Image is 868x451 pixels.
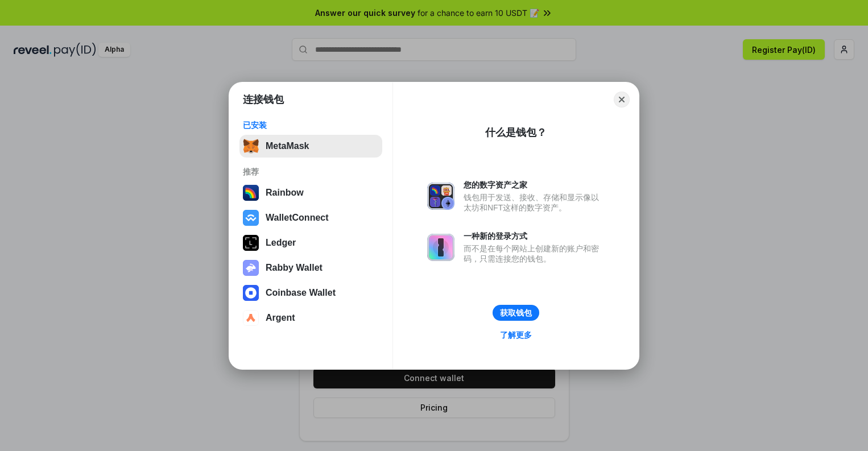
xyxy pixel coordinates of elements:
div: 钱包用于发送、接收、存储和显示像以太坊和NFT这样的数字资产。 [464,192,605,213]
img: svg+xml,%3Csvg%20xmlns%3D%22http%3A%2F%2Fwww.w3.org%2F2000%2Fsvg%22%20fill%3D%22none%22%20viewBox... [427,183,454,210]
img: svg+xml,%3Csvg%20width%3D%2228%22%20height%3D%2228%22%20viewBox%3D%220%200%2028%2028%22%20fill%3D... [243,310,259,326]
a: 了解更多 [493,328,539,342]
div: 一种新的登录方式 [464,231,605,241]
div: 推荐 [243,167,379,177]
button: MetaMask [239,135,382,158]
div: Rainbow [266,188,304,198]
button: Ledger [239,231,382,254]
button: WalletConnect [239,206,382,229]
div: 什么是钱包？ [485,126,547,139]
button: Close [614,92,630,107]
img: svg+xml,%3Csvg%20width%3D%2228%22%20height%3D%2228%22%20viewBox%3D%220%200%2028%2028%22%20fill%3D... [243,285,259,301]
div: Ledger [266,238,296,248]
div: Rabby Wallet [266,263,323,273]
button: Coinbase Wallet [239,282,382,304]
div: 已安装 [243,120,379,130]
div: Argent [266,313,295,323]
div: MetaMask [266,141,309,151]
img: svg+xml,%3Csvg%20width%3D%22120%22%20height%3D%22120%22%20viewBox%3D%220%200%20120%20120%22%20fil... [243,185,259,201]
div: 您的数字资产之家 [464,180,605,190]
button: 获取钱包 [493,305,539,321]
div: Coinbase Wallet [266,288,336,298]
button: Rabby Wallet [239,256,382,279]
button: Rainbow [239,181,382,204]
img: svg+xml,%3Csvg%20xmlns%3D%22http%3A%2F%2Fwww.w3.org%2F2000%2Fsvg%22%20width%3D%2228%22%20height%3... [243,235,259,251]
img: svg+xml,%3Csvg%20fill%3D%22none%22%20height%3D%2233%22%20viewBox%3D%220%200%2035%2033%22%20width%... [243,138,259,154]
div: 获取钱包 [500,308,532,318]
img: svg+xml,%3Csvg%20xmlns%3D%22http%3A%2F%2Fwww.w3.org%2F2000%2Fsvg%22%20fill%3D%22none%22%20viewBox... [243,260,259,276]
img: svg+xml,%3Csvg%20width%3D%2228%22%20height%3D%2228%22%20viewBox%3D%220%200%2028%2028%22%20fill%3D... [243,210,259,226]
h1: 连接钱包 [243,93,284,106]
button: Argent [239,307,382,329]
div: 而不是在每个网站上创建新的账户和密码，只需连接您的钱包。 [464,243,605,264]
div: 了解更多 [500,330,532,340]
img: svg+xml,%3Csvg%20xmlns%3D%22http%3A%2F%2Fwww.w3.org%2F2000%2Fsvg%22%20fill%3D%22none%22%20viewBox... [427,234,454,261]
div: WalletConnect [266,213,329,223]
